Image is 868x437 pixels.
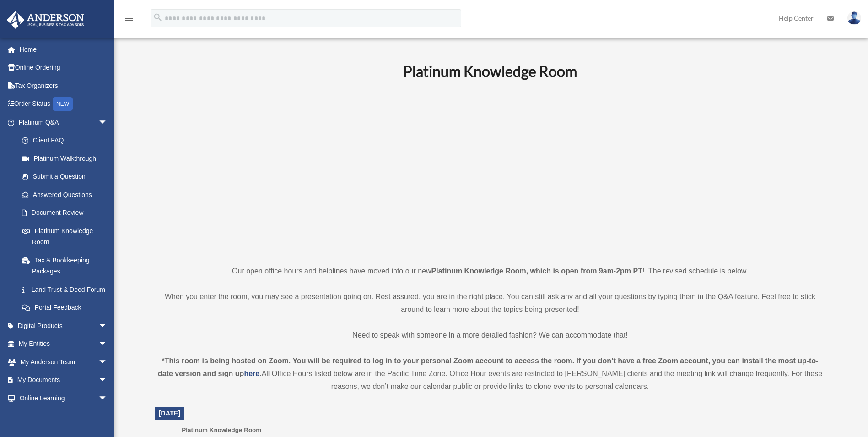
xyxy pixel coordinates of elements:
span: arrow_drop_down [98,317,117,335]
a: here [244,370,259,377]
span: arrow_drop_down [98,113,117,132]
a: My Documentsarrow_drop_down [6,371,121,389]
i: menu [124,13,135,24]
a: My Anderson Teamarrow_drop_down [6,353,121,371]
img: User Pic [847,11,861,25]
span: [DATE] [159,410,181,417]
a: Client FAQ [13,131,121,150]
a: Platinum Q&Aarrow_drop_down [6,113,121,131]
p: Our open office hours and helplines have moved into our new ! The revised schedule is below. [155,265,825,278]
a: Land Trust & Deed Forum [13,280,121,299]
a: Portal Feedback [13,299,121,317]
a: My Entitiesarrow_drop_down [6,335,121,353]
a: Platinum Walkthrough [13,149,121,168]
i: search [153,12,163,22]
span: arrow_drop_down [98,371,117,390]
p: When you enter the room, you may see a presentation going on. Rest assured, you are in the right ... [155,290,825,316]
a: Digital Productsarrow_drop_down [6,317,121,335]
a: Online Learningarrow_drop_down [6,389,121,407]
a: Tax Organizers [6,76,121,95]
a: Home [6,40,121,59]
p: Need to speak with someone in a more detailed fashion? We can accommodate that! [155,329,825,342]
strong: Platinum Knowledge Room, which is open from 9am-2pm PT [431,267,642,275]
iframe: 231110_Toby_KnowledgeRoom [353,93,627,248]
span: Platinum Knowledge Room [182,426,261,433]
div: All Office Hours listed below are in the Pacific Time Zone. Office Hour events are restricted to ... [155,355,825,393]
a: Document Review [13,204,121,222]
a: menu [124,16,135,24]
img: Anderson Advisors Platinum Portal [4,11,87,29]
b: Platinum Knowledge Room [403,62,577,80]
a: Online Ordering [6,59,121,77]
a: Answered Questions [13,186,121,204]
strong: *This room is being hosted on Zoom. You will be required to log in to your personal Zoom account ... [158,357,819,377]
a: Platinum Knowledge Room [13,222,117,251]
span: arrow_drop_down [98,389,117,408]
span: arrow_drop_down [98,353,117,371]
span: arrow_drop_down [98,335,117,354]
strong: . [259,370,261,377]
a: Submit a Question [13,168,121,186]
div: NEW [53,97,73,111]
a: Order StatusNEW [6,95,121,114]
a: Tax & Bookkeeping Packages [13,251,121,280]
